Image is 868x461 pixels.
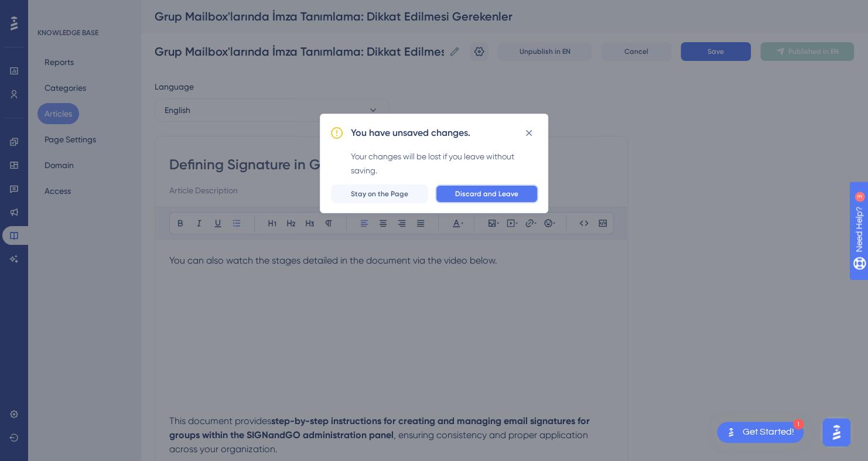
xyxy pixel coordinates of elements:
span: Discard and Leave [455,189,518,199]
div: Open Get Started! checklist, remaining modules: 1 [717,422,804,443]
iframe: UserGuiding AI Assistant Launcher [819,415,854,450]
div: 3 [81,6,85,15]
span: Need Help? [28,3,73,17]
div: 1 [793,419,804,429]
div: Your changes will be lost if you leave without saving. [351,149,538,177]
div: Get Started! [743,426,794,439]
span: Stay on the Page [351,189,408,199]
img: launcher-image-alternative-text [724,425,738,439]
h2: You have unsaved changes. [351,126,470,140]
